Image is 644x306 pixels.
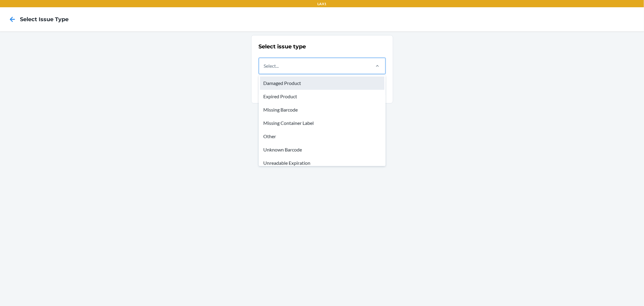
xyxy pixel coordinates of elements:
div: Damaged Product [260,76,384,90]
div: Missing Barcode [260,103,384,116]
div: Missing Container Label [260,116,384,130]
div: Unreadable Expiration [260,156,384,170]
h4: Select Issue Type [20,15,69,23]
div: Expired Product [260,90,384,103]
p: LAX1 [318,1,327,7]
div: Select... [264,62,279,70]
h2: Select issue type [259,43,386,50]
div: Other [260,130,384,143]
div: Unknown Barcode [260,143,384,156]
